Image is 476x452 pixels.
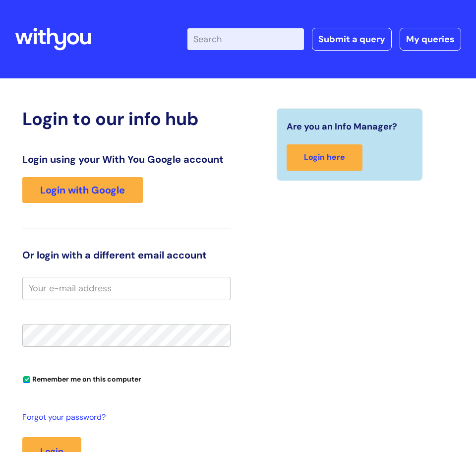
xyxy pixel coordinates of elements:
[23,377,30,383] input: Remember me on this computer
[22,373,141,384] label: Remember me on this computer
[22,371,231,387] div: You can uncheck this option if you're logging in from a shared device
[22,108,231,129] h2: Login to our info hub
[187,28,304,50] input: Search
[22,177,143,203] a: Login with Google
[22,277,231,300] input: Your e-mail address
[22,410,226,425] a: Forgot your password?
[312,28,392,51] a: Submit a query
[22,153,231,165] h3: Login using your With You Google account
[287,144,362,171] a: Login here
[287,119,397,134] span: Are you an Info Manager?
[22,249,231,261] h3: Or login with a different email account
[400,28,461,51] a: My queries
